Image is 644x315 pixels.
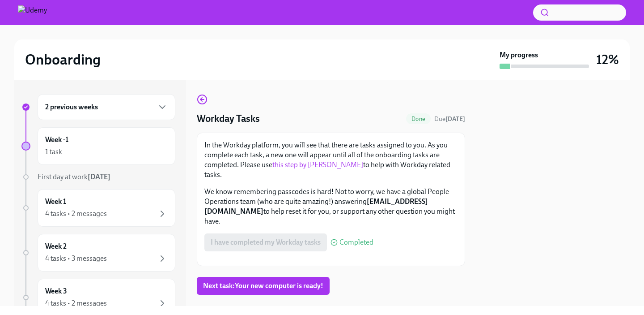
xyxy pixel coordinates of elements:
h6: 2 previous weeks [45,102,98,112]
h6: Week 1 [45,197,66,207]
strong: My progress [500,50,538,60]
span: Completed [339,239,373,246]
a: Week 14 tasks • 2 messages [21,189,175,227]
h2: Onboarding [25,51,101,69]
h6: Week 3 [45,286,67,296]
h4: Workday Tasks [197,112,260,125]
div: 4 tasks • 2 messages [45,298,107,308]
h6: Week 2 [45,242,67,251]
strong: [DATE] [88,173,110,181]
div: 4 tasks • 2 messages [45,209,107,219]
div: 4 tasks • 3 messages [45,254,107,263]
span: Next task : Your new computer is ready! [203,281,323,290]
span: First day at work [38,173,110,181]
p: In the Workday platform, you will see that there are tasks assigned to you. As you complete each ... [204,140,458,180]
h3: 12% [596,52,619,68]
button: Next task:Your new computer is ready! [197,277,330,295]
a: First day at work[DATE] [21,172,175,182]
div: 1 task [45,147,62,157]
span: Due [434,115,465,123]
span: August 11th, 2025 09:00 [434,115,465,123]
a: Week -11 task [21,127,175,165]
strong: [DATE] [445,115,465,123]
span: Done [406,116,431,122]
p: We know remembering passcodes is hard! Not to worry, we have a global People Operations team (who... [204,187,458,226]
a: Week 24 tasks • 3 messages [21,234,175,272]
div: 2 previous weeks [38,94,175,120]
a: this step by [PERSON_NAME] [272,160,363,169]
h6: Week -1 [45,135,68,145]
img: Udemy [18,5,47,20]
